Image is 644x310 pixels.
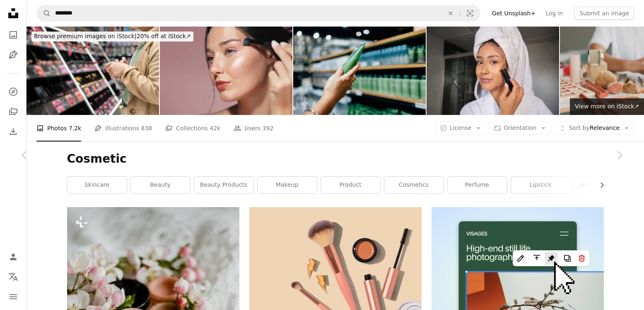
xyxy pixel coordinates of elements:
[94,115,152,142] a: Illustrations 838
[36,5,480,22] form: Find visuals sitewide
[5,83,22,100] a: Explore
[68,177,127,193] a: skincare
[594,115,644,195] a: Next
[575,103,639,110] span: View more on iStock ↗
[435,122,486,135] button: License
[554,122,634,135] button: Sort byRelevance
[263,124,274,133] span: 392
[34,33,136,39] span: Browse premium images on iStock |
[450,124,472,131] span: License
[165,115,220,142] a: Collections 42k
[5,249,22,265] a: Log in / Sign up
[487,7,540,20] a: Get Unsplash+
[160,27,292,115] img: Model Applying Shimmering Highlighter on Cheekbone with Makeup Brush
[5,27,22,43] a: Photos
[441,5,460,21] button: Clear
[5,46,22,63] a: Illustrations
[569,124,589,131] span: Sort by
[37,5,51,21] button: Search Unsplash
[569,124,620,132] span: Relevance
[258,177,317,193] a: makeup
[540,7,568,20] a: Log in
[5,288,22,305] button: Menu
[574,7,634,20] button: Submit an image
[511,177,570,193] a: lipstick
[460,5,480,21] button: Visual search
[27,27,198,46] a: Browse premium images on iStock|20% off at iStock↗
[504,124,536,131] span: Orientation
[249,290,422,297] a: pink and brown makeup brush set
[234,115,273,142] a: Users 392
[321,177,380,193] a: product
[67,151,604,166] h1: Cosmetic
[489,122,551,135] button: Orientation
[27,27,159,115] img: woman choosing lipstick at cosmetic counter in the shop Close-up of young woman choosing lipstick...
[5,103,22,120] a: Collections
[131,177,190,193] a: beauty
[427,27,559,115] img: Young woman applying contouring makeup in bathroom
[574,177,634,193] a: [MEDICAL_DATA]
[5,269,22,285] button: Language
[570,98,644,115] a: View more on iStock↗
[293,27,426,115] img: A Close Up View Of An Unrecognizable Female's Hand Holding Some Beauty Product
[31,32,193,41] div: 20% off at iStock ↗
[210,124,220,133] span: 42k
[384,177,444,193] a: cosmetics
[194,177,253,193] a: beauty products
[448,177,507,193] a: perfume
[141,124,152,133] span: 838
